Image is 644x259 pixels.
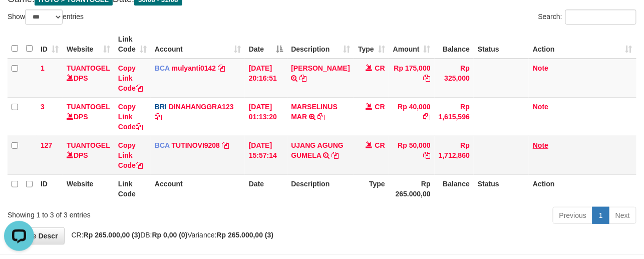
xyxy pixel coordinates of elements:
td: DPS [63,59,114,98]
label: Search: [538,10,636,25]
th: Balance [435,174,474,203]
span: BCA [155,64,170,72]
th: ID [37,174,63,203]
td: Rp 1,615,596 [435,97,474,136]
a: Copy Rp 40,000 to clipboard [424,113,431,121]
a: Copy JAJA JAHURI to clipboard [299,74,306,82]
strong: Rp 265.000,00 (3) [84,231,141,239]
a: Previous [553,207,593,224]
th: Balance [435,30,474,59]
td: [DATE] 01:13:20 [245,97,287,136]
span: 3 [41,103,45,111]
a: 1 [592,207,609,224]
span: CR [375,103,385,111]
td: Rp 40,000 [389,97,435,136]
th: ID: activate to sort column ascending [37,30,63,59]
a: TUTINOVI9208 [172,141,220,149]
th: Website [63,174,114,203]
a: Copy TUTINOVI9208 to clipboard [222,141,229,149]
input: Search: [565,10,636,25]
a: Note [533,64,548,72]
strong: Rp 265.000,00 (3) [217,231,274,239]
th: Account [151,174,245,203]
th: Link Code: activate to sort column ascending [114,30,151,59]
th: Description [287,174,354,203]
td: Rp 1,712,860 [435,136,474,174]
a: DINAHANGGRA123 [169,103,234,111]
td: [DATE] 20:16:51 [245,59,287,98]
th: Description: activate to sort column ascending [287,30,354,59]
a: mulyanti0142 [172,64,216,72]
a: TUANTOGEL [67,103,110,111]
a: Note [533,141,548,149]
th: Status [474,30,529,59]
span: BRI [155,103,167,111]
a: UJANG AGUNG GUMELA [291,141,344,159]
th: Rp 265.000,00 [389,174,435,203]
th: Action [529,174,636,203]
a: Copy Rp 50,000 to clipboard [424,151,431,159]
span: CR [375,141,385,149]
a: Copy Link Code [118,64,143,92]
th: Date: activate to sort column descending [245,30,287,59]
span: 127 [41,141,52,149]
span: 1 [41,64,45,72]
div: Showing 1 to 3 of 3 entries [8,206,261,220]
strong: Rp 0,00 (0) [152,231,188,239]
a: Copy MARSELINUS MAR to clipboard [317,113,325,121]
a: Copy Rp 175,000 to clipboard [424,74,431,82]
td: Rp 50,000 [389,136,435,174]
th: Amount: activate to sort column ascending [389,30,435,59]
a: Copy DINAHANGGRA123 to clipboard [155,113,162,121]
button: Open LiveChat chat widget [4,4,34,34]
a: Copy Link Code [118,103,143,131]
th: Link Code [114,174,151,203]
th: Status [474,174,529,203]
td: [DATE] 15:57:14 [245,136,287,174]
a: Copy UJANG AGUNG GUMELA to clipboard [332,151,339,159]
span: CR [375,64,385,72]
span: CR: DB: Variance: [67,231,274,239]
a: Note [533,103,548,111]
span: BCA [155,141,170,149]
td: Rp 325,000 [435,59,474,98]
td: DPS [63,97,114,136]
a: Next [609,207,636,224]
th: Type: activate to sort column ascending [354,30,389,59]
a: [PERSON_NAME] [291,64,350,72]
a: MARSELINUS MAR [291,103,338,121]
a: Copy mulyanti0142 to clipboard [218,64,225,72]
th: Date [245,174,287,203]
a: TUANTOGEL [67,141,110,149]
select: Showentries [25,10,63,25]
a: Copy Link Code [118,141,143,169]
a: TUANTOGEL [67,64,110,72]
th: Action: activate to sort column ascending [529,30,636,59]
th: Type [354,174,389,203]
th: Account: activate to sort column ascending [151,30,245,59]
td: Rp 175,000 [389,59,435,98]
td: DPS [63,136,114,174]
label: Show entries [8,10,84,25]
th: Website: activate to sort column ascending [63,30,114,59]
